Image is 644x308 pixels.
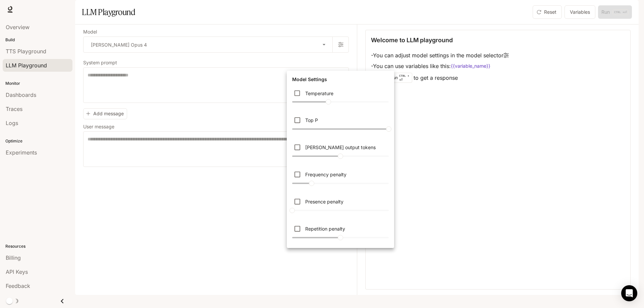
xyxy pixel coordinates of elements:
[289,221,391,245] div: Penalizes new tokens based on whether they appear in the prompt or the generated text so far. Val...
[305,225,345,232] p: Repetition penalty
[289,85,391,110] div: Controls the creativity and randomness of the response. Higher values (e.g., 0.8) result in more ...
[289,73,330,85] h6: Model Settings
[289,194,391,218] div: Penalizes new tokens based on whether they appear in the generated text so far. Higher values inc...
[289,167,391,191] div: Penalizes new tokens based on their existing frequency in the generated text. Higher values decre...
[305,144,376,151] p: [PERSON_NAME] output tokens
[289,139,391,164] div: Sets the maximum number of tokens (words or subwords) in the generated output. Directly controls ...
[289,112,391,137] div: Maintains diversity and naturalness by considering only the tokens with the highest cumulative pr...
[305,198,343,205] p: Presence penalty
[305,117,318,124] p: Top P
[305,90,333,97] p: Temperature
[305,171,346,178] p: Frequency penalty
